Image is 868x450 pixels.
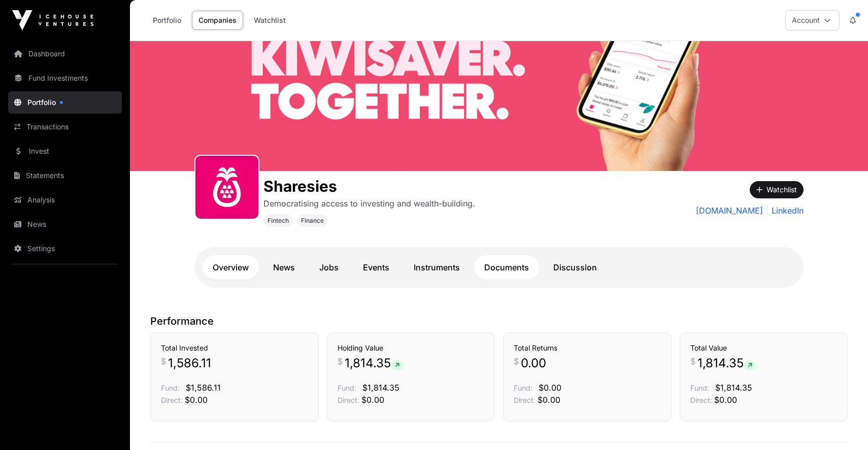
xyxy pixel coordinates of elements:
span: Fund: [690,384,709,392]
span: 1,814.35 [697,355,756,371]
a: Documents [474,255,539,280]
span: Fund: [161,384,180,392]
span: $0.00 [714,395,737,405]
iframe: Chat Widget [817,401,868,450]
a: Overview [203,255,259,280]
p: Democratising access to investing and wealth-building. [263,197,475,210]
button: Watchlist [750,181,804,198]
span: Direct: [161,396,183,404]
span: $ [338,355,343,367]
a: Events [353,255,399,280]
a: Settings [8,237,122,260]
a: Instruments [404,255,470,280]
span: $0.00 [361,395,384,405]
a: Analysis [8,189,122,211]
span: Direct: [514,396,536,404]
h3: Total Invested [161,343,308,353]
a: News [263,255,305,280]
a: [DOMAIN_NAME] [696,204,763,217]
span: 1,814.35 [345,355,404,371]
img: Icehouse Ventures Logo [12,10,93,30]
h3: Total Returns [514,343,661,353]
a: Discussion [543,255,607,280]
span: $0.00 [539,383,561,393]
a: Statements [8,164,122,187]
a: Fund Investments [8,67,122,89]
span: Finance [301,217,324,225]
a: Invest [8,140,122,162]
h3: Total Value [690,343,838,353]
span: Direct: [338,396,359,404]
a: Portfolio [8,91,122,114]
h1: Sharesies [263,177,475,195]
img: sharesies_logo.jpeg [199,160,254,215]
span: 0.00 [521,355,546,371]
h3: Holding Value [338,343,485,353]
span: Fund: [514,384,532,392]
span: $1,814.35 [362,383,399,393]
a: Transactions [8,116,122,138]
a: Jobs [309,255,349,280]
a: News [8,213,122,235]
span: Fund: [338,384,356,392]
nav: Tabs [203,255,795,280]
a: Dashboard [8,43,122,65]
span: $0.00 [538,395,560,405]
a: Portfolio [146,11,188,30]
span: $ [514,355,519,367]
span: $1,586.11 [186,383,221,393]
img: Sharesies [130,41,868,171]
span: $ [690,355,695,367]
span: $ [161,355,166,367]
span: Fintech [268,217,289,225]
span: Direct: [690,396,712,404]
button: Account [785,10,840,30]
a: LinkedIn [767,204,804,217]
span: $1,814.35 [715,383,752,393]
span: $0.00 [185,395,208,405]
span: 1,586.11 [168,355,211,371]
p: Performance [150,314,848,328]
a: Companies [192,11,243,30]
a: Watchlist [247,11,292,30]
